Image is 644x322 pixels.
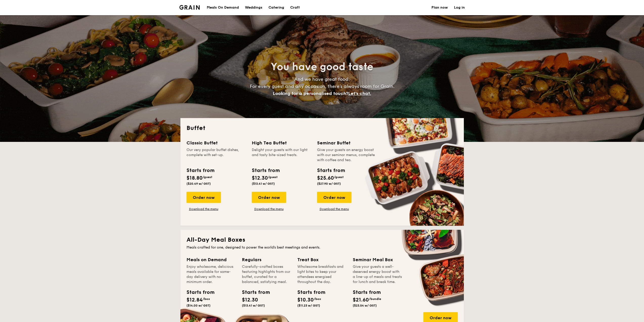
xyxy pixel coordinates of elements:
[203,175,212,179] span: /guest
[186,175,203,181] span: $18.80
[242,289,265,296] div: Starts from
[186,207,221,211] a: Download the menu
[297,297,314,303] span: $10.30
[186,192,221,203] div: Order now
[186,256,236,263] div: Meals on Demand
[297,304,320,307] span: ($11.23 w/ GST)
[353,256,402,263] div: Seminar Meal Box
[186,245,458,250] div: Meals crafted for one, designed to power the world's best meetings and events.
[186,289,209,296] div: Starts from
[186,139,246,146] div: Classic Buffet
[252,182,275,185] span: ($13.41 w/ GST)
[353,289,376,296] div: Starts from
[252,207,286,211] a: Download the menu
[250,77,394,96] span: And we have great food. For every guest and any occasion, there’s always room for Grain.
[348,91,371,96] span: Let's chat.
[273,91,348,96] span: Looking for a personalised touch?
[186,147,246,163] div: Our very popular buffet dishes, complete with set-up.
[179,5,200,10] img: Grain
[252,167,279,174] div: Starts from
[271,61,373,73] span: You have good taste
[186,236,458,244] h2: All-Day Meal Boxes
[297,256,347,263] div: Treat Box
[186,304,211,307] span: ($14.00 w/ GST)
[317,147,376,163] div: Give your guests an energy boost with our seminar menus, complete with coffee and tea.
[186,264,236,285] div: Enjoy wholesome, delicious meals available for same-day delivery with no minimum order.
[317,182,341,185] span: ($27.90 w/ GST)
[186,124,458,132] h2: Buffet
[317,207,351,211] a: Download the menu
[203,297,210,301] span: /box
[252,175,268,181] span: $12.30
[353,304,377,307] span: ($23.54 w/ GST)
[242,297,258,303] span: $12.30
[179,5,200,10] a: Logotype
[268,175,278,179] span: /guest
[252,139,311,146] div: High Tea Buffet
[334,175,344,179] span: /guest
[186,297,203,303] span: $12.84
[317,167,345,174] div: Starts from
[242,256,291,263] div: Regulars
[369,297,381,301] span: /bundle
[317,175,334,181] span: $25.60
[186,167,214,174] div: Starts from
[353,264,402,285] div: Give your guests a well-deserved energy boost with a line-up of meals and treats for lunch and br...
[252,192,286,203] div: Order now
[242,304,265,307] span: ($13.41 w/ GST)
[317,192,351,203] div: Order now
[317,139,376,146] div: Seminar Buffet
[252,147,311,163] div: Delight your guests with our light and tasty bite-sized treats.
[186,182,211,185] span: ($20.49 w/ GST)
[314,297,321,301] span: /box
[353,297,369,303] span: $21.60
[242,264,291,285] div: Carefully-crafted boxes featuring highlights from our buffet, curated for a balanced, satisfying ...
[297,289,320,296] div: Starts from
[297,264,347,285] div: Wholesome breakfasts and light bites to keep your attendees energised throughout the day.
